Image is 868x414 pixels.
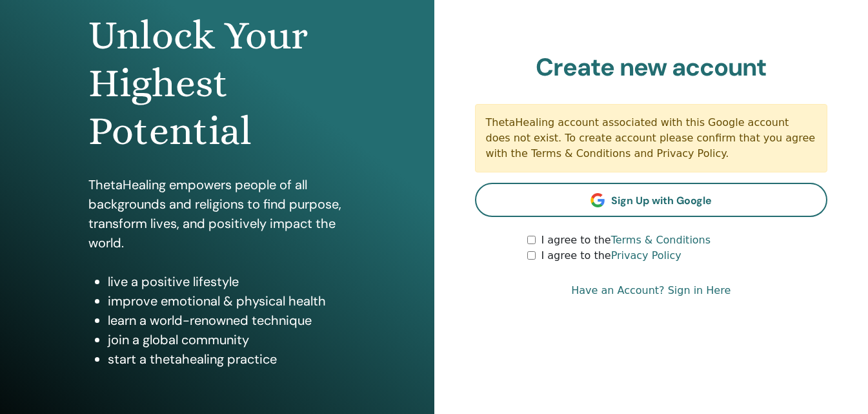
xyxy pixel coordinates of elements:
h2: Create new account [475,53,828,83]
li: live a positive lifestyle [108,272,345,291]
a: Privacy Policy [611,249,681,262]
span: Sign Up with Google [611,194,712,207]
li: improve emotional & physical health [108,291,345,311]
a: Sign Up with Google [475,183,828,217]
p: ThetaHealing empowers people of all backgrounds and religions to find purpose, transform lives, a... [88,175,345,253]
div: ThetaHealing account associated with this Google account does not exist. To create account please... [475,104,828,172]
a: Terms & Conditions [611,234,711,246]
li: start a thetahealing practice [108,349,345,369]
li: learn a world-renowned technique [108,311,345,330]
h1: Unlock Your Highest Potential [88,12,345,156]
label: I agree to the [541,233,711,248]
label: I agree to the [541,248,681,264]
a: Have an Account? Sign in Here [571,283,731,298]
li: join a global community [108,330,345,349]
